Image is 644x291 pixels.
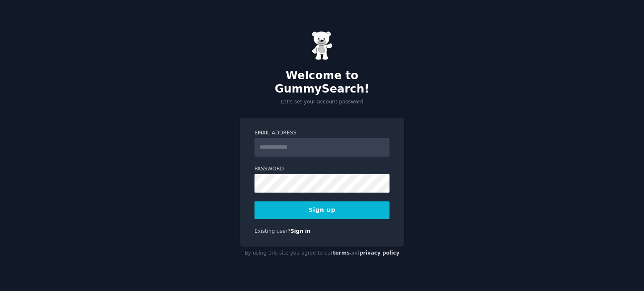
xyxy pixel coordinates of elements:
span: Existing user? [254,228,291,234]
h2: Welcome to GummySearch! [240,69,404,95]
img: Gummy Bear [312,31,332,60]
div: By using this site you agree to our and [240,247,404,260]
p: Let's set your account password [240,98,404,106]
label: Email Address [254,129,390,137]
a: terms [333,250,350,256]
a: Sign in [291,228,311,234]
button: Sign up [254,201,390,219]
a: privacy policy [359,250,400,256]
label: Password [254,165,390,173]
